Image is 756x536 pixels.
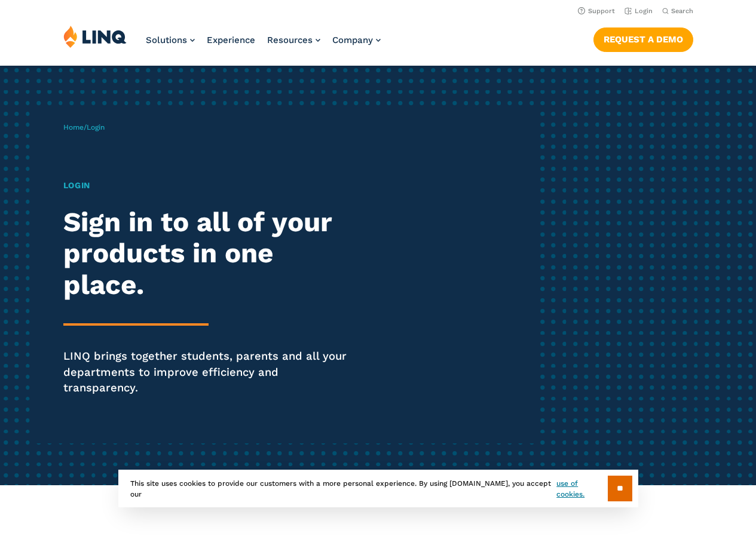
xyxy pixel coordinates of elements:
[662,7,693,16] button: Open Search Bar
[146,35,195,45] a: Solutions
[625,7,653,15] a: Login
[267,35,320,45] a: Resources
[593,27,693,51] a: Request a Demo
[267,35,313,45] span: Resources
[87,123,105,131] span: Login
[332,35,373,45] span: Company
[63,123,84,131] a: Home
[63,207,354,301] h2: Sign in to all of your products in one place.
[207,35,255,45] a: Experience
[63,348,354,396] p: LINQ brings together students, parents and all your departments to improve efficiency and transpa...
[556,478,607,500] a: use of cookies.
[63,179,354,192] h1: Login
[63,123,105,131] span: /
[332,35,381,45] a: Company
[146,35,187,45] span: Solutions
[578,7,615,15] a: Support
[63,25,127,48] img: LINQ | K‑12 Software
[146,25,381,65] nav: Primary Navigation
[593,25,693,51] nav: Button Navigation
[118,470,638,507] div: This site uses cookies to provide our customers with a more personal experience. By using [DOMAIN...
[671,7,693,15] span: Search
